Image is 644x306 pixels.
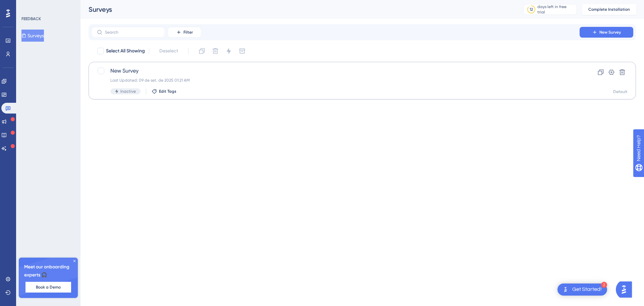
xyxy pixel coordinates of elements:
[21,16,41,21] div: FEEDBACK
[120,89,136,94] span: Inactive
[588,7,630,12] span: Complete Installation
[153,45,184,57] button: Deselect
[24,263,72,279] span: Meet our onboarding experts 🎧
[613,89,628,94] div: Default
[616,279,636,300] iframe: UserGuiding AI Assistant Launcher
[557,283,607,296] div: Open Get Started! checklist, remaining modules: 2
[89,5,506,14] div: Surveys
[537,4,575,15] div: days left in free trial
[159,47,178,55] span: Deselect
[561,286,570,294] img: launcher-image-alternative-text
[582,4,636,15] button: Complete Installation
[36,285,61,290] span: Book a Demo
[580,27,633,38] button: New Survey
[572,286,602,293] div: Get Started!
[25,282,71,293] button: Book a Demo
[159,89,176,94] span: Edit Tags
[110,67,560,75] span: New Survey
[530,7,533,12] div: 12
[168,27,201,38] button: Filter
[106,47,145,55] span: Select All Showing
[152,89,176,94] button: Edit Tags
[16,2,42,10] span: Need Help?
[601,282,607,288] div: 2
[599,30,621,35] span: New Survey
[21,30,44,42] button: Surveys
[110,78,560,83] div: Last Updated: 09 de set. de 2025 01:21 AM
[105,30,159,35] input: Search
[183,30,193,35] span: Filter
